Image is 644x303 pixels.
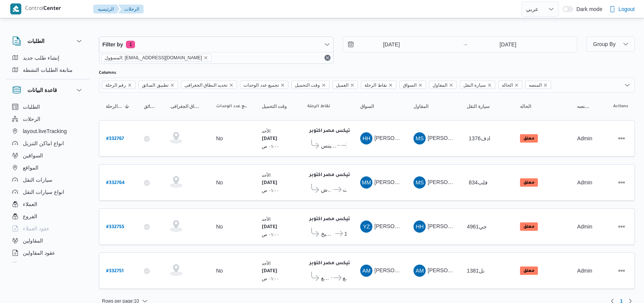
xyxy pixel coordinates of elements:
[23,187,64,197] span: انواع سيارات النقل
[413,103,428,109] span: المقاول
[12,36,84,46] button: الطلبات
[291,81,329,89] span: وقت التحميل
[467,103,489,109] span: سيارة النقل
[262,128,270,133] small: الأحد
[363,221,370,233] span: YZ
[9,125,87,137] button: layout.liveTracking
[9,137,87,149] button: انواع اماكن التنزيل
[6,52,90,79] div: الطلبات
[309,128,382,134] b: اجيليتى لوجيستيكس مصر اكتوبر
[433,81,447,89] span: المقاول
[216,135,223,142] div: No
[141,100,160,113] button: تطبيق السائق
[262,181,277,186] b: [DATE]
[343,273,347,282] span: كارفور اكسبريس ش 90 - التجمع
[399,81,426,89] span: السواق
[204,56,208,60] button: remove selected entity
[403,81,417,89] span: السواق
[102,81,135,89] span: رقم الرحلة
[613,103,628,109] span: Actions
[615,221,628,233] button: Actions
[102,40,123,49] span: Filter by
[619,5,635,14] span: Logout
[23,53,59,62] span: إنشاء طلب جديد
[520,134,538,143] span: معلق
[23,127,67,136] span: layout.liveTracking
[586,36,635,52] button: Group By
[240,81,288,89] span: تجميع عدد الوحدات
[577,103,590,109] span: المنصه
[374,223,480,229] span: [PERSON_NAME] [DATE][PERSON_NAME]
[416,221,424,233] span: HH
[336,81,348,89] span: العميل
[23,260,54,270] span: اجهزة التليفون
[449,83,453,87] button: Remove المقاول from selection in this group
[167,100,205,113] button: تحديد النطاق الجغرافى
[460,81,495,89] span: سيارة النقل
[363,132,370,144] span: HH
[309,261,382,266] b: اجيليتى لوجيستيكس مصر اكتوبر
[523,225,534,229] b: معلق
[106,222,124,232] a: #332755
[262,225,277,230] b: [DATE]
[410,100,456,113] button: المقاول
[543,83,548,87] button: Remove المنصه from selection in this group
[428,135,562,141] span: [PERSON_NAME] [PERSON_NAME] [PERSON_NAME]
[9,162,87,174] button: المواقع
[9,64,87,76] button: متابعة الطلبات النشطة
[9,198,87,210] button: العملاء
[498,81,522,89] span: الحاله
[624,82,630,88] button: Open list of options
[170,103,202,109] span: تحديد النطاق الجغرافى
[469,135,490,141] span: 1376ادف
[615,132,628,144] button: Actions
[374,267,463,273] span: [PERSON_NAME] [PERSON_NAME]
[243,81,279,89] span: تجميع عدد الوحدات
[106,225,124,230] b: # 332755
[321,273,330,282] span: سبينس ايجيبت - التجمع
[364,81,386,89] span: نقاط الرحلة
[309,217,382,222] b: اجيليتى لوجيستيكس مصر اكتوبر
[9,113,87,125] button: الرحلات
[9,149,87,162] button: السواقين
[470,37,546,52] input: Press the down key to open a popover containing a calendar.
[350,83,355,87] button: Remove العميل from selection in this group
[127,83,132,87] button: Remove رقم الرحلة from selection in this group
[23,151,43,160] span: السواقين
[502,81,513,89] span: الحاله
[27,36,45,46] h3: الطلبات
[106,266,124,276] a: #332751
[101,54,211,62] span: المسؤول: mostafa.elrouby@illa.com.eg
[216,267,223,274] div: No
[428,179,562,185] span: [PERSON_NAME] [PERSON_NAME] [PERSON_NAME]
[323,53,332,62] button: Remove
[280,83,285,87] button: Remove تجميع عدد الوحدات from selection in this group
[9,186,87,198] button: انواع سيارات النقل
[307,103,330,109] span: نقاط الرحلة
[170,83,175,87] button: Remove تطبيق السائق from selection in this group
[9,247,87,259] button: عقود المقاولين
[23,248,55,257] span: عقود المقاولين
[416,265,424,277] span: AM
[416,176,424,189] span: MS
[529,81,542,89] span: المنصه
[106,136,124,142] b: # 332767
[12,86,84,95] button: قاعدة البيانات
[142,81,168,89] span: تطبيق السائق
[388,83,393,87] button: Remove نقاط الرحلة from selection in this group
[517,100,566,113] button: الحاله
[295,81,320,89] span: وقت التحميل
[525,81,551,89] span: المنصه
[428,223,485,229] span: [PERSON_NAME] جمعه
[343,185,347,194] span: رابت [GEOGRAPHIC_DATA] ال[GEOGRAPHIC_DATA]
[23,175,52,184] span: سيارات النقل
[262,276,279,281] small: ٠١:٠٠ ص
[357,100,403,113] button: السواق
[43,6,61,12] b: Center
[593,41,615,47] span: Group By
[577,268,592,274] span: Admin
[23,102,40,111] span: الطلبات
[118,5,144,14] button: الرحلات
[362,176,371,189] span: MM
[99,70,116,76] label: Columns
